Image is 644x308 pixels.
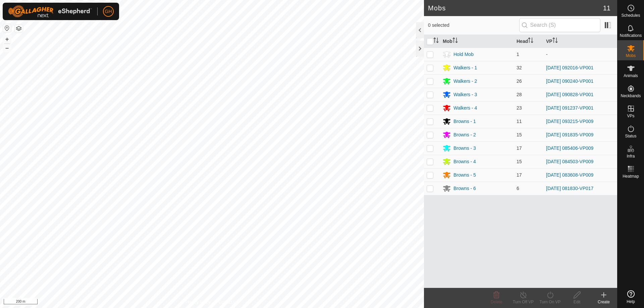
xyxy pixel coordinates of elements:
span: GH [105,8,112,15]
p-sorticon: Activate to sort [452,39,458,44]
div: Browns - 6 [453,185,476,192]
span: Schedules [621,13,640,17]
td: - [543,48,617,61]
button: Reset Map [3,24,11,32]
p-sorticon: Activate to sort [552,39,558,44]
p-sorticon: Activate to sort [433,39,439,44]
a: [DATE] 090240-VP001 [546,78,593,84]
a: [DATE] 092016-VP001 [546,65,593,70]
a: [DATE] 083608-VP009 [546,172,593,178]
span: 17 [517,172,522,178]
span: Notifications [620,34,642,38]
th: Head [514,35,543,48]
a: [DATE] 093215-VP009 [546,119,593,124]
a: [DATE] 091237-VP001 [546,105,593,111]
button: – [3,44,11,52]
th: VP [543,35,617,48]
div: Create [590,299,617,305]
span: 0 selected [428,22,519,29]
span: 6 [517,186,519,191]
th: Mob [440,35,514,48]
a: Contact Us [219,299,238,305]
a: Privacy Policy [185,299,211,305]
div: Walkers - 4 [453,105,477,112]
span: Neckbands [621,94,641,98]
span: 1 [517,52,519,57]
span: 28 [517,92,522,97]
p-sorticon: Activate to sort [528,39,533,44]
div: Edit [563,299,590,305]
div: Hold Mob [453,51,474,58]
span: Heatmap [623,174,639,178]
div: Turn Off VP [510,299,537,305]
span: Help [627,300,635,304]
div: Browns - 2 [453,131,476,138]
span: 32 [517,65,522,70]
a: [DATE] 090828-VP001 [546,92,593,97]
span: Animals [624,74,638,78]
span: 23 [517,105,522,111]
input: Search (S) [519,18,600,32]
div: Walkers - 1 [453,64,477,71]
span: 15 [517,132,522,137]
span: 17 [517,145,522,151]
span: Status [625,134,636,138]
span: 11 [603,3,610,13]
div: Walkers - 2 [453,78,477,85]
span: 26 [517,78,522,84]
a: [DATE] 081830-VP017 [546,186,593,191]
div: Browns - 5 [453,172,476,179]
div: Turn On VP [537,299,563,305]
a: [DATE] 084503-VP009 [546,159,593,164]
span: Infra [627,154,635,158]
span: Mobs [626,54,636,58]
a: [DATE] 085406-VP009 [546,145,593,151]
span: 15 [517,159,522,164]
div: Walkers - 3 [453,91,477,98]
button: Map Layers [15,24,23,33]
img: Gallagher Logo [8,5,92,17]
span: VPs [627,114,634,118]
span: 11 [517,119,522,124]
button: + [3,35,11,43]
div: Browns - 3 [453,145,476,152]
a: Help [618,288,644,306]
a: [DATE] 091835-VP009 [546,132,593,137]
span: Delete [491,300,502,304]
div: Browns - 1 [453,118,476,125]
div: Browns - 4 [453,158,476,165]
h2: Mobs [428,4,603,12]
